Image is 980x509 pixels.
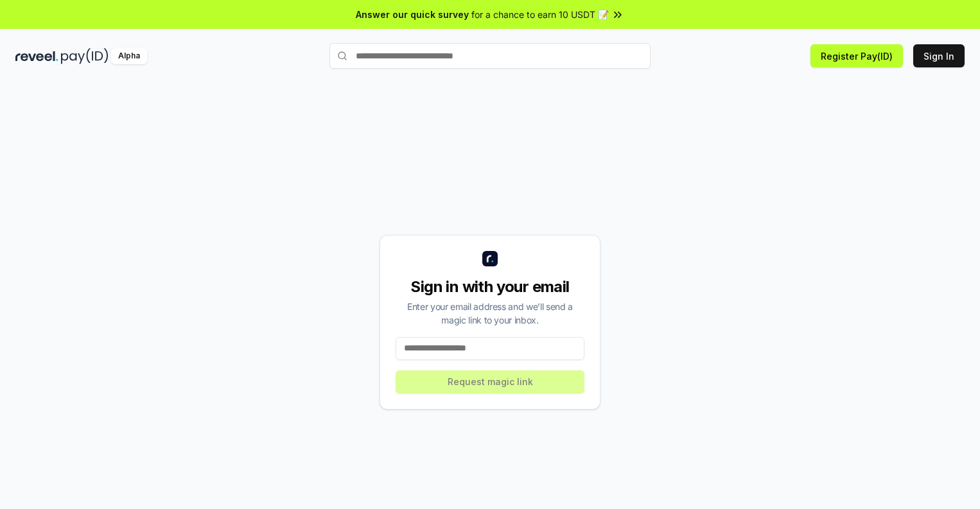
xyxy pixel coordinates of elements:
button: Register Pay(ID) [810,44,903,67]
div: Enter your email address and we’ll send a magic link to your inbox. [396,300,584,327]
div: Sign in with your email [396,277,584,297]
button: Sign In [913,44,965,67]
img: reveel_dark [15,48,58,64]
div: Alpha [111,48,147,64]
img: pay_id [61,48,109,64]
img: logo_small [482,251,498,266]
span: Answer our quick survey [356,8,469,21]
span: for a chance to earn 10 USDT 📝 [471,8,609,21]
